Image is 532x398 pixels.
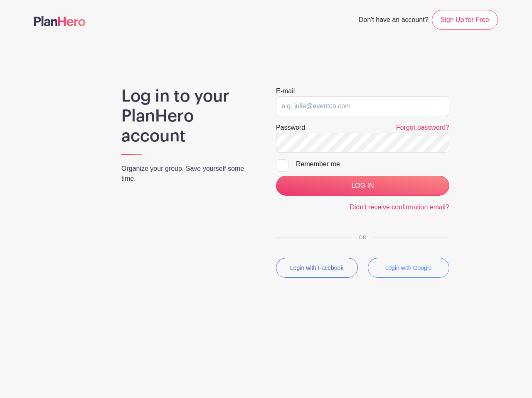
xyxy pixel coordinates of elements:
button: Login with Facebook [276,258,358,278]
a: Didn't receive confirmation email? [350,204,449,211]
span: Don't have an account? [359,12,429,30]
h1: Log in to your PlanHero account [121,86,256,146]
img: logo-507f7623f17ff9eddc593b1ce0a138ce2505c220e1c5a4e2b4648c50719b7d32.svg [34,16,86,26]
small: Login with Facebook [290,265,343,271]
a: Sign Up for Free [432,10,498,30]
div: Remember me [296,159,449,169]
input: LOG IN [276,176,449,196]
span: OR [352,235,373,240]
label: E-mail [276,86,295,96]
p: Organize your group. Save yourself some time. [121,164,256,184]
input: e.g. julie@eventco.com [276,96,449,116]
small: Login with Google [385,265,432,271]
a: Forgot password? [396,124,449,131]
button: Login with Google [368,258,450,278]
label: Password [276,123,305,133]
